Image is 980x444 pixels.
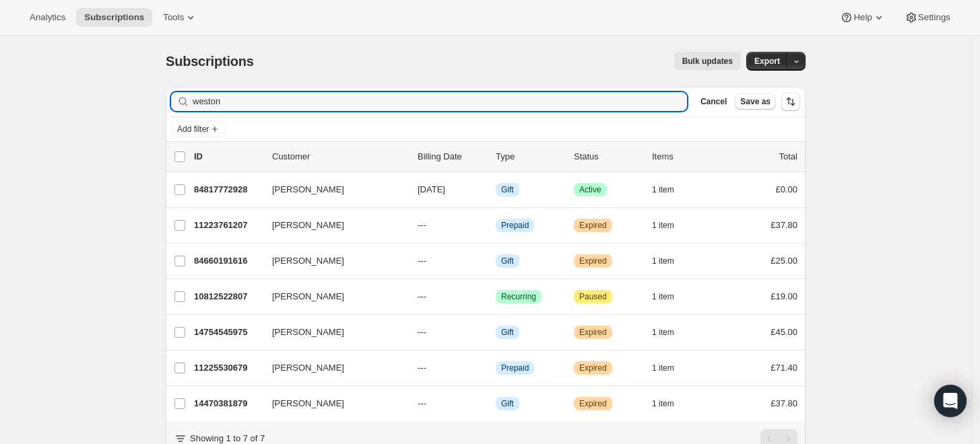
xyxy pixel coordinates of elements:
[771,220,797,230] span: £37.80
[579,327,607,338] span: Expired
[652,252,689,270] button: 1 item
[194,290,261,303] p: 10812522807
[896,8,958,27] button: Settings
[652,184,674,195] span: 1 item
[771,398,797,408] span: £37.80
[194,150,797,163] div: IDCustomerBilling DateTypeStatusItemsTotal
[652,363,674,373] span: 1 item
[695,94,732,110] button: Cancel
[194,394,797,413] div: 14470381879[PERSON_NAME]---InfoGiftWarningExpired1 item£37.80
[771,291,797,301] span: £19.00
[171,121,225,137] button: Add filter
[264,393,399,414] button: [PERSON_NAME]
[272,326,344,339] span: [PERSON_NAME]
[579,256,607,266] span: Expired
[193,92,687,111] input: Filter subscribers
[501,327,514,338] span: Gift
[579,363,607,373] span: Expired
[264,215,399,236] button: [PERSON_NAME]
[194,180,797,199] div: 84817772928[PERSON_NAME][DATE]InfoGiftSuccessActive1 item£0.00
[166,54,254,69] span: Subscriptions
[775,184,797,194] span: £0.00
[418,363,426,373] span: ---
[76,8,152,27] button: Subscriptions
[682,56,733,67] span: Bulk updates
[272,219,344,232] span: [PERSON_NAME]
[652,150,719,163] div: Items
[746,52,788,71] button: Export
[22,8,73,27] button: Analytics
[418,220,426,230] span: ---
[177,124,209,135] span: Add filter
[194,252,797,270] div: 84660191616[PERSON_NAME]---InfoGiftWarningExpired1 item£25.00
[674,52,741,71] button: Bulk updates
[579,398,607,409] span: Expired
[652,359,689,377] button: 1 item
[194,326,261,339] p: 14754545975
[418,327,426,337] span: ---
[418,184,445,194] span: [DATE]
[155,8,205,27] button: Tools
[194,287,797,306] div: 10812522807[PERSON_NAME]---SuccessRecurringAttentionPaused1 item£19.00
[771,363,797,373] span: £71.40
[779,150,797,163] p: Total
[781,92,800,111] button: Sort the results
[652,220,674,231] span: 1 item
[579,291,607,302] span: Paused
[194,359,797,377] div: 11225530679[PERSON_NAME]---InfoPrepaidWarningExpired1 item£71.40
[272,397,344,410] span: [PERSON_NAME]
[853,12,872,23] span: Help
[264,179,399,200] button: [PERSON_NAME]
[832,8,893,27] button: Help
[496,150,563,163] div: Type
[418,256,426,266] span: ---
[652,216,689,235] button: 1 item
[30,12,65,23] span: Analytics
[652,291,674,302] span: 1 item
[652,398,674,409] span: 1 item
[652,323,689,342] button: 1 item
[501,363,529,373] span: Prepaid
[501,291,536,302] span: Recurring
[272,150,407,163] p: Customer
[418,150,485,163] p: Billing Date
[579,220,607,231] span: Expired
[194,397,261,410] p: 14470381879
[418,291,426,301] span: ---
[194,183,261,196] p: 84817772928
[579,184,601,195] span: Active
[735,94,776,110] button: Save as
[501,184,514,195] span: Gift
[194,361,261,375] p: 11225530679
[652,327,674,338] span: 1 item
[652,394,689,413] button: 1 item
[272,361,344,375] span: [PERSON_NAME]
[934,385,967,417] div: Open Intercom Messenger
[194,254,261,268] p: 84660191616
[501,398,514,409] span: Gift
[194,323,797,342] div: 14754545975[PERSON_NAME]---InfoGiftWarningExpired1 item£45.00
[163,12,184,23] span: Tools
[918,12,950,23] span: Settings
[754,56,780,67] span: Export
[652,180,689,199] button: 1 item
[771,327,797,337] span: £45.00
[194,150,261,163] p: ID
[264,322,399,343] button: [PERSON_NAME]
[264,357,399,379] button: [PERSON_NAME]
[272,290,344,303] span: [PERSON_NAME]
[652,256,674,266] span: 1 item
[700,96,727,107] span: Cancel
[740,96,771,107] span: Save as
[652,287,689,306] button: 1 item
[501,256,514,266] span: Gift
[418,398,426,408] span: ---
[501,220,529,231] span: Prepaid
[771,256,797,266] span: £25.00
[84,12,144,23] span: Subscriptions
[574,150,641,163] p: Status
[264,286,399,307] button: [PERSON_NAME]
[264,250,399,272] button: [PERSON_NAME]
[194,219,261,232] p: 11223761207
[194,216,797,235] div: 11223761207[PERSON_NAME]---InfoPrepaidWarningExpired1 item£37.80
